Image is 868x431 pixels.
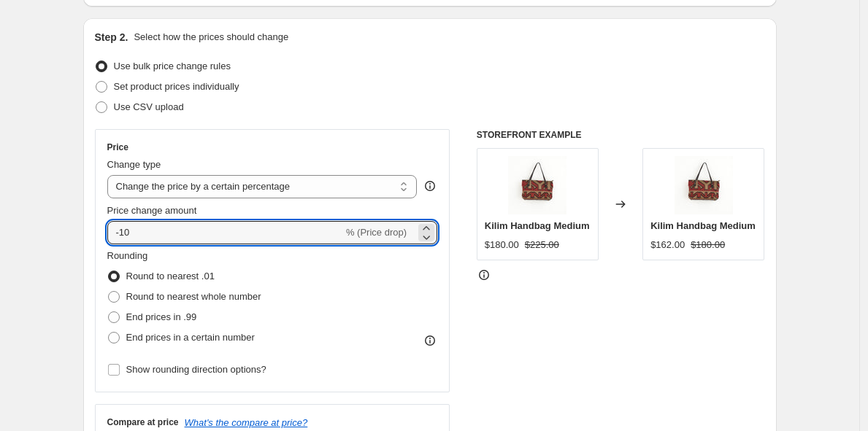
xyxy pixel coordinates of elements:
[107,159,161,170] span: Change type
[134,30,288,44] p: Select how the prices should change
[107,221,343,244] input: -15
[650,238,685,252] div: $162.00
[107,205,197,216] span: Price change amount
[126,311,197,322] span: End prices in .99
[114,61,231,71] span: Use bulk price change rules
[107,141,128,153] h3: Price
[126,364,266,375] span: Show rounding direction options?
[107,416,179,428] h3: Compare at price
[107,250,148,261] span: Rounding
[525,238,559,252] strike: $225.00
[485,238,519,252] div: $180.00
[485,220,590,231] span: Kilim Handbag Medium
[126,332,255,343] span: End prices in a certain number
[114,101,184,112] span: Use CSV upload
[95,30,128,44] h2: Step 2.
[691,238,725,252] strike: $180.00
[114,81,239,92] span: Set product prices individually
[185,417,308,428] button: What's the compare at price?
[650,220,756,231] span: Kilim Handbag Medium
[346,227,407,238] span: % (Price drop)
[423,179,437,193] div: help
[508,156,566,214] img: K83_2480_web_80x.jpg
[126,271,215,281] span: Round to nearest .01
[675,156,733,214] img: K83_2480_web_80x.jpg
[477,129,765,141] h6: STOREFRONT EXAMPLE
[126,291,261,302] span: Round to nearest whole number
